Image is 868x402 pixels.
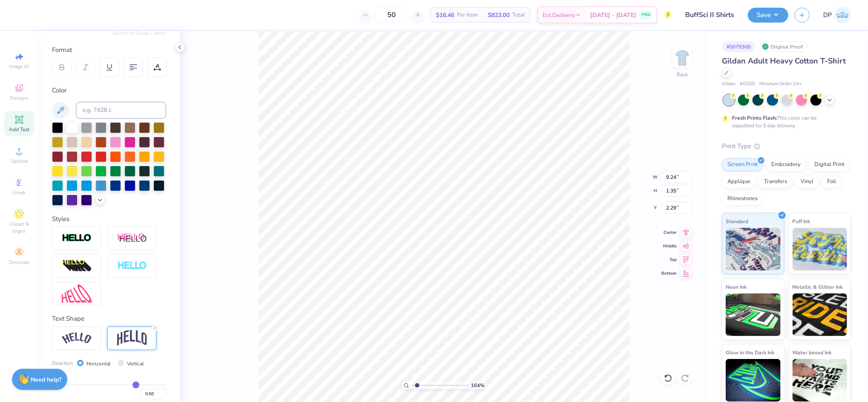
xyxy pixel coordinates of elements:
img: Negative Space [117,261,147,271]
span: FREE [641,12,650,18]
span: Glow in the Dark Ink [726,348,774,357]
span: Greek [13,189,26,196]
span: $16.46 [436,11,454,20]
img: Free Distort [62,284,92,303]
img: Arc [62,333,92,344]
span: $823.00 [488,11,510,20]
div: Print Type [722,141,851,151]
span: Puff Ink [793,217,810,226]
span: # G500 [740,80,755,88]
img: Darlene Padilla [834,7,851,23]
div: Screen Print [722,158,763,171]
a: DP [823,7,851,23]
img: Water based Ink [793,359,848,402]
span: Decorate [9,259,29,266]
div: Styles [52,214,166,224]
strong: Need help? [31,376,62,384]
span: DP [823,10,832,20]
div: Back [677,71,688,78]
div: This color can be expedited for 5 day delivery. [732,114,837,129]
button: Switch to Greek Letters [113,30,166,37]
span: Est. Delivery [542,11,575,20]
img: Stroke [62,233,92,243]
span: Neon Ink [726,282,747,291]
input: – – [375,7,408,23]
label: Vertical [127,360,144,368]
span: Image AI [9,63,29,70]
div: Rhinestones [722,192,763,205]
div: Color [52,86,166,95]
span: Standard [726,217,748,226]
span: 164 % [471,382,484,389]
span: Per Item [457,11,478,20]
div: Foil [822,175,842,188]
span: Center [661,230,677,235]
img: Shadow [117,233,147,244]
span: Clipart & logos [4,221,34,234]
input: Untitled Design [679,6,741,23]
span: Metallic & Glitter Ink [793,282,843,291]
div: Format [52,45,167,55]
img: Arch [117,330,147,346]
div: Transfers [758,175,793,188]
img: Glow in the Dark Ink [726,359,781,402]
span: Bottom [661,270,677,276]
span: Top [661,257,677,263]
img: Back [674,49,691,66]
div: # 507930B [722,41,756,52]
img: Metallic & Glitter Ink [793,293,848,336]
img: 3d Illusion [62,259,92,273]
div: Embroidery [766,158,806,171]
span: Total [512,11,525,20]
div: Applique [722,175,756,188]
img: Neon Ink [726,293,781,336]
span: Add Text [9,126,29,133]
label: Horizontal [87,360,111,368]
span: Middle [661,243,677,249]
img: Puff Ink [793,228,848,270]
span: Water based Ink [793,348,832,357]
span: Gildan Adult Heavy Cotton T-Shirt [722,56,846,66]
div: Original Proof [760,41,807,52]
strong: Fresh Prints Flash: [732,115,777,121]
span: Designs [10,95,29,101]
span: Upload [11,158,28,164]
img: Standard [726,228,781,270]
span: Direction [52,359,73,367]
span: [DATE] - [DATE] [590,11,636,20]
div: Vinyl [795,175,819,188]
div: Text Shape [52,314,166,324]
div: Digital Print [809,158,850,171]
span: Minimum Order: 24 + [759,80,802,88]
button: Save [748,8,788,23]
span: Gildan [722,80,735,88]
input: e.g. 7428 c [76,102,166,119]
